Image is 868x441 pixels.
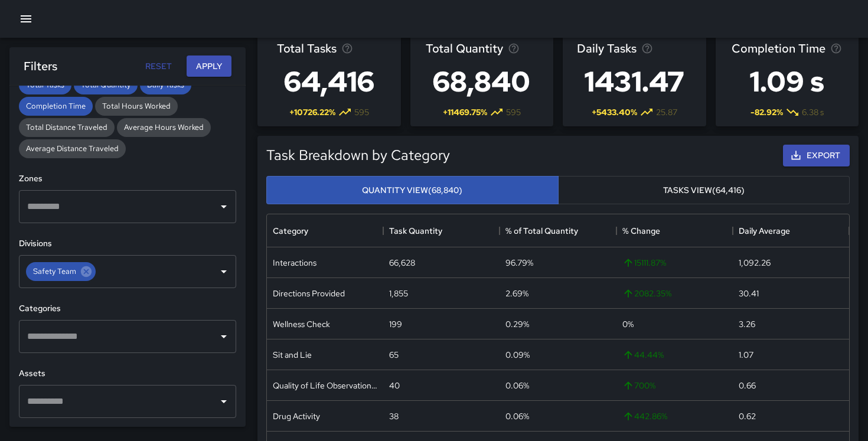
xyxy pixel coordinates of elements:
[273,349,312,361] div: Sit and Lie
[622,257,666,269] span: 15111.87 %
[558,176,850,205] button: Tasks View(64,416)
[383,214,500,247] div: Task Quantity
[216,393,232,410] button: Open
[95,97,178,116] div: Total Hours Worked
[266,176,559,205] button: Quantity View(68,840)
[622,318,634,330] span: 0 %
[354,106,369,118] span: 595
[750,106,783,118] span: -82.92 %
[24,57,57,76] h6: Filters
[739,410,756,422] div: 0.62
[656,106,677,118] span: 25.87
[117,122,211,132] span: Average Hours Worked
[802,106,824,118] span: 6.38 s
[505,214,578,247] div: % of Total Quantity
[273,214,308,247] div: Category
[732,58,842,105] h3: 1.09 s
[389,380,400,391] div: 40
[277,39,337,58] span: Total Tasks
[739,318,755,330] div: 3.26
[187,55,231,77] button: Apply
[19,122,115,132] span: Total Distance Traveled
[505,349,530,361] div: 0.09%
[739,380,756,391] div: 0.66
[505,288,528,299] div: 2.69%
[739,214,790,247] div: Daily Average
[505,410,529,422] div: 0.06%
[622,214,660,247] div: % Change
[622,380,655,391] span: 700 %
[389,257,415,269] div: 66,628
[216,263,232,280] button: Open
[26,264,83,278] span: Safety Team
[622,288,671,299] span: 2082.35 %
[622,410,667,422] span: 442.86 %
[267,214,383,247] div: Category
[95,101,178,111] span: Total Hours Worked
[389,410,399,422] div: 38
[389,288,408,299] div: 1,855
[19,143,126,153] span: Average Distance Traveled
[592,106,637,118] span: + 5433.40 %
[273,410,320,422] div: Drug Activity
[641,43,653,54] svg: Average number of tasks per day in the selected period, compared to the previous period.
[500,214,616,247] div: % of Total Quantity
[117,118,211,137] div: Average Hours Worked
[273,380,377,391] div: Quality of Life Observation AM
[19,367,236,380] h6: Assets
[505,318,529,330] div: 0.29%
[616,214,733,247] div: % Change
[19,118,115,137] div: Total Distance Traveled
[426,39,503,58] span: Total Quantity
[216,198,232,215] button: Open
[732,39,825,58] span: Completion Time
[19,237,236,250] h6: Divisions
[389,214,442,247] div: Task Quantity
[341,43,353,54] svg: Total number of tasks in the selected period, compared to the previous period.
[273,288,345,299] div: Directions Provided
[443,106,487,118] span: + 11469.75 %
[19,302,236,315] h6: Categories
[266,146,778,165] h5: Task Breakdown by Category
[289,106,335,118] span: + 10726.22 %
[733,214,849,247] div: Daily Average
[26,262,96,281] div: Safety Team
[739,349,753,361] div: 1.07
[739,288,759,299] div: 30.41
[19,172,236,185] h6: Zones
[577,39,637,58] span: Daily Tasks
[739,257,771,269] div: 1,092.26
[273,318,330,330] div: Wellness Check
[389,318,402,330] div: 199
[19,101,93,111] span: Completion Time
[277,58,381,105] h3: 64,416
[273,257,316,269] div: Interactions
[622,349,664,361] span: 44.44 %
[830,43,842,54] svg: Average time taken to complete tasks in the selected period, compared to the previous period.
[505,257,533,269] div: 96.79%
[505,380,529,391] div: 0.06%
[508,43,520,54] svg: Total task quantity in the selected period, compared to the previous period.
[506,106,521,118] span: 595
[216,328,232,345] button: Open
[783,145,850,166] button: Export
[139,55,177,77] button: Reset
[577,58,691,105] h3: 1431.47
[426,58,537,105] h3: 68,840
[19,139,126,158] div: Average Distance Traveled
[389,349,399,361] div: 65
[19,97,93,116] div: Completion Time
